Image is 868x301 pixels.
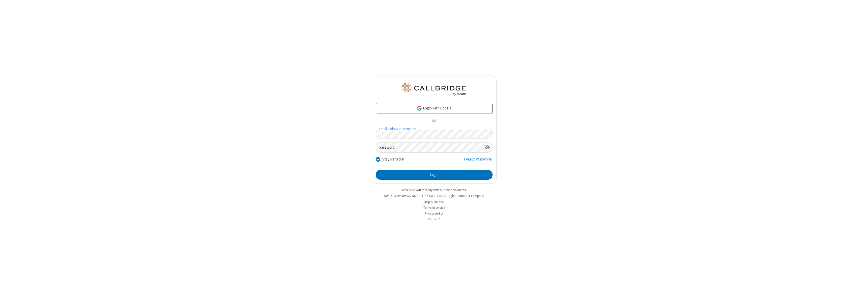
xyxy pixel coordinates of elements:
img: google-icon.png [417,106,422,111]
div: Show password [482,143,492,152]
img: QA Selenium DO NOT DELETE OR CHANGE [401,83,467,96]
input: Password [376,143,482,152]
iframe: Chat [855,288,864,297]
a: Privacy policy [425,211,444,216]
button: Login [376,170,493,180]
a: Terms of service [423,205,445,210]
a: Login with Google [376,103,493,113]
a: Make sure you're ready with our connection test [401,188,467,192]
li: v2.6.353.3b [372,217,497,222]
li: Not QA Selenium DO NOT DELETE OR CHANGE? [372,193,497,198]
a: Forgot Password? [464,156,493,166]
button: Login to another company [447,193,484,198]
label: Stay signed in [382,156,404,162]
a: Help & support [424,200,444,204]
input: Email address or username [376,129,493,138]
span: OR [430,118,438,125]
